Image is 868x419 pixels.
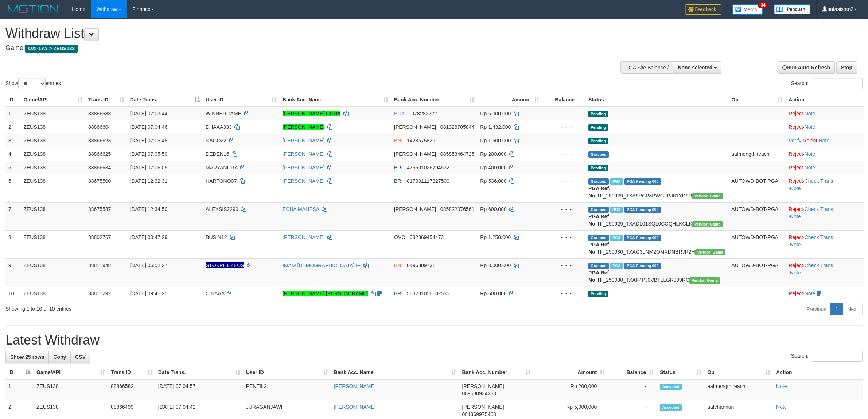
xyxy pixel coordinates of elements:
[280,93,391,107] th: Bank Acc. Name: activate to sort column ascending
[660,384,682,390] span: Accepted
[20,120,85,134] td: ZEUS138
[480,234,511,240] span: Rp 1.250.000
[130,165,167,170] span: [DATE] 07:06:05
[20,161,85,174] td: ZEUS138
[20,174,85,202] td: ZEUS138
[588,185,610,199] b: PGA Ref. No:
[805,234,833,240] a: Check Trans
[678,65,712,70] span: None selected
[243,366,331,379] th: User ID: activate to sort column ascending
[692,193,723,199] span: Vendor URL: https://trx31.1velocity.biz
[5,147,20,161] td: 4
[789,151,803,157] a: Reject
[728,230,786,258] td: AUTOWD-BOT-PGA
[394,165,402,170] span: BRI
[588,242,610,255] b: PGA Ref. No:
[805,178,833,184] a: Check Trans
[130,234,167,240] span: [DATE] 00:47:29
[206,138,226,143] span: NAGO22
[88,165,111,170] span: 88866634
[20,147,85,161] td: ZEUS138
[70,351,90,363] a: CSV
[608,366,657,379] th: Balance: activate to sort column ascending
[480,165,506,170] span: Rp 400.000
[545,164,583,171] div: - - -
[283,291,368,296] a: [PERSON_NAME] [PERSON_NAME]
[48,351,71,363] a: Copy
[20,93,85,107] th: Game/API: activate to sort column ascending
[20,230,85,258] td: ZEUS138
[805,151,816,157] a: Note
[773,366,863,379] th: Action
[20,258,85,287] td: ZEUS138
[130,206,167,212] span: [DATE] 12:34:50
[75,354,86,360] span: CSV
[624,263,661,269] span: PGA Pending
[830,303,843,315] a: 1
[5,333,863,347] h1: Latest Withdraw
[588,207,609,213] span: Grabbed
[588,263,609,269] span: Grabbed
[283,124,324,130] a: [PERSON_NAME]
[283,262,361,268] a: IMAM [DEMOGRAPHIC_DATA] I--
[588,291,608,297] span: Pending
[624,207,661,213] span: PGA Pending
[480,262,511,268] span: Rp 3.000.000
[588,138,608,144] span: Pending
[88,206,111,212] span: 88675587
[130,178,167,184] span: [DATE] 12:32:31
[88,234,111,240] span: 88802767
[689,277,720,284] span: Vendor URL: https://trx31.1velocity.biz
[545,262,583,269] div: - - -
[805,291,816,296] a: Note
[480,124,511,130] span: Rp 1.432.000
[85,93,127,107] th: Trans ID: activate to sort column ascending
[283,234,324,240] a: [PERSON_NAME]
[585,258,728,287] td: TF_250930_TXAF4PJ0VBTLLGRJ89RC
[786,107,864,120] td: ·
[5,93,20,107] th: ID
[331,366,459,379] th: Bank Acc. Name: activate to sort column ascending
[283,151,324,157] a: [PERSON_NAME]
[5,174,20,202] td: 6
[585,230,728,258] td: TF_250930_TXAG3LNM2OMXDNBRJR2H
[283,111,340,116] a: [PERSON_NAME] GUNA
[480,291,506,296] span: Rp 600.000
[786,174,864,202] td: · ·
[588,165,608,171] span: Pending
[786,202,864,230] td: · ·
[803,138,817,143] a: Reject
[5,45,571,52] h4: Game:
[805,262,833,268] a: Check Trans
[283,165,324,170] a: [PERSON_NAME]
[545,290,583,297] div: - - -
[407,262,435,268] span: Copy 0496809731 to clipboard
[786,230,864,258] td: · ·
[585,93,728,107] th: Status
[789,124,803,130] a: Reject
[789,234,803,240] a: Reject
[5,78,61,89] label: Show entries
[704,366,773,379] th: Op: activate to sort column ascending
[624,235,661,241] span: PGA Pending
[480,206,506,212] span: Rp 600.000
[728,258,786,287] td: AUTOWD-BOT-PGA
[786,134,864,147] td: · ·
[786,93,864,107] th: Action
[206,111,241,116] span: WINNERGAME
[776,404,787,410] a: Note
[206,262,244,268] span: Nama rekening ada tanda titik/strip, harap diedit
[789,111,803,116] a: Reject
[5,26,571,41] h1: Withdraw List
[685,4,721,15] img: Feedback.jpg
[394,124,436,130] span: [PERSON_NAME]
[206,124,232,130] span: DHAAA333
[88,138,111,143] span: 88866623
[778,61,835,74] a: Run Auto-Refresh
[394,151,436,157] span: [PERSON_NAME]
[5,351,49,363] a: Show 25 rows
[789,178,803,184] a: Reject
[5,258,20,287] td: 9
[20,134,85,147] td: ZEUS138
[588,111,608,117] span: Pending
